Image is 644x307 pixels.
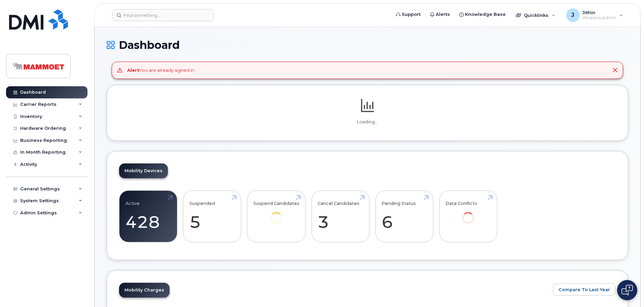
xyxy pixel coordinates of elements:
span: Compare To Last Year [559,286,610,293]
a: Mobility Charges [119,283,170,298]
a: Mobility Devices [119,163,168,178]
strong: Alert [127,67,139,73]
a: Suspend Candidates [253,194,299,233]
div: You are already signed in. [127,67,195,73]
button: Compare To Last Year [553,283,616,296]
a: Pending Status 6 [382,194,427,239]
img: Open chat [621,285,633,296]
a: Data Conflicts [445,194,491,233]
p: Loading... [119,119,616,125]
h1: Dashboard [107,39,628,51]
a: Cancel Candidates 3 [318,194,363,239]
a: Active 428 [126,194,171,239]
a: Suspended 5 [189,194,235,239]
